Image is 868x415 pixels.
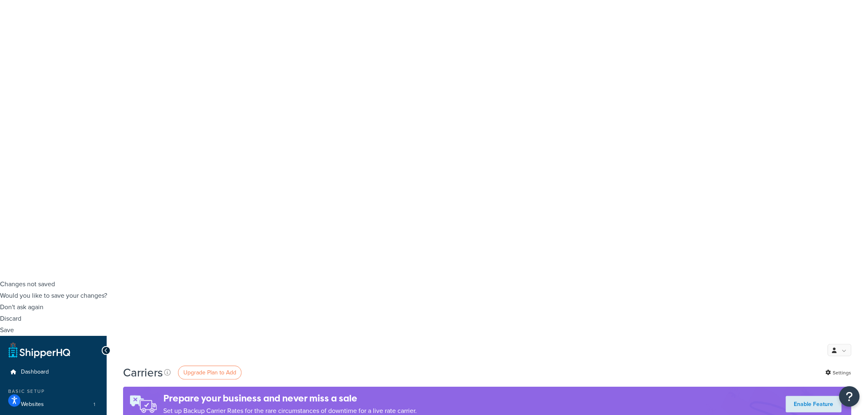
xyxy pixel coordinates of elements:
a: Dashboard [6,365,101,380]
h4: Prepare your business and never miss a sale [163,392,417,405]
a: ShipperHQ Home [9,342,70,358]
li: Websites [6,397,101,412]
a: Upgrade Plan to Add [178,366,242,380]
span: Websites [21,401,44,408]
span: Upgrade Plan to Add [183,368,236,377]
div: Basic Setup [6,388,101,395]
span: Dashboard [21,369,49,376]
h1: Carriers [123,365,163,381]
a: Websites 1 [6,397,101,412]
a: Enable Feature [786,396,842,413]
a: Settings [826,367,852,379]
button: Open Resource Center [839,386,860,407]
span: 1 [94,401,95,408]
